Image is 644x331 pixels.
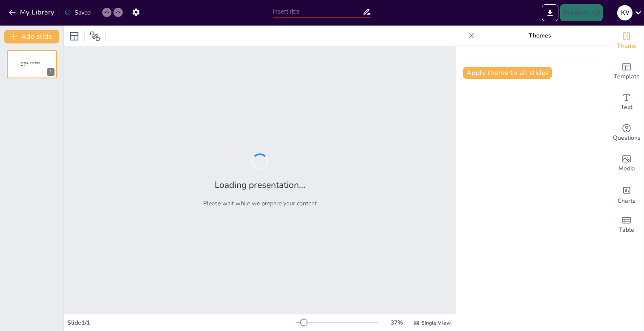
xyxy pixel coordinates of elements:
[609,56,644,87] div: Add ready made slides
[609,87,644,118] div: Add text boxes
[619,225,634,235] span: Table
[614,72,640,81] span: Template
[386,319,407,327] div: 37 %
[21,62,40,66] span: Sendsteps presentation editor
[215,179,305,191] h2: Loading presentation...
[47,68,55,76] div: 1
[478,26,601,46] p: Themes
[67,319,296,327] div: Slide 1 / 1
[609,210,644,240] div: Add a table
[609,118,644,148] div: Get real-time input from your audience
[463,67,552,79] button: Apply theme to all slides
[609,179,644,210] div: Add charts and graphs
[90,31,100,41] span: Position
[203,199,317,207] p: Please wait while we prepare your content
[4,30,59,43] button: Add slide
[273,6,362,18] input: Insert title
[613,133,641,143] span: Questions
[67,29,81,43] div: Layout
[621,103,632,112] span: Text
[617,4,632,21] button: K V
[609,26,644,56] div: Change the overall theme
[617,41,636,51] span: Theme
[617,5,632,20] div: K V
[609,148,644,179] div: Add images, graphics, shapes or video
[6,6,58,19] button: My Library
[560,4,603,21] button: Present
[618,196,635,206] span: Charts
[421,319,451,326] span: Single View
[542,4,558,21] button: Export to PowerPoint
[7,50,57,78] div: 1
[618,164,635,173] span: Media
[64,9,91,17] div: Saved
